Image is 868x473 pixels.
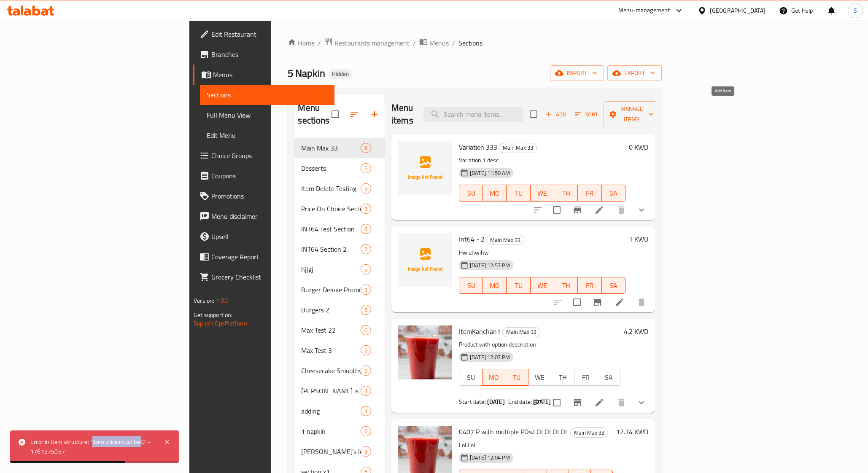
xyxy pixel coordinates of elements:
button: MO [483,277,507,294]
span: 1 napkin [301,426,360,436]
button: Add section [364,104,385,124]
li: / [452,38,455,48]
div: items [361,244,371,254]
svg: Show Choices [636,398,647,408]
span: Variation 333 [459,141,497,153]
div: adding [301,406,360,416]
button: FR [574,369,598,386]
div: INT64 Test Section6 [294,219,385,239]
div: items [361,345,371,355]
span: FR [578,371,594,384]
p: Variation 1 desc [459,155,625,166]
button: sort-choices [528,200,548,220]
span: FR [581,187,598,199]
span: Sections [207,90,328,100]
span: 2 [361,245,371,253]
button: Manage items [604,101,660,127]
h6: 1 KWD [629,233,648,245]
span: SU [463,279,480,292]
a: Upsell [193,226,334,247]
span: Edit Menu [207,130,328,140]
div: Burger Deluxe Promo 21 [294,279,385,300]
span: TU [510,279,527,292]
button: TU [505,369,528,386]
span: Coupons [211,171,328,181]
span: 1 [361,286,371,294]
span: [DATE] 11:50 AM [466,169,513,177]
span: Hidden [329,70,352,78]
p: Hwiuhwihw [459,247,625,258]
span: SU [463,371,479,384]
img: Int64 - 2 [398,233,452,287]
span: Branches [211,49,328,59]
div: items [361,264,371,274]
div: 1 napkin0 [294,421,385,441]
span: [DATE] 12:04 PM [466,454,513,462]
button: TH [554,277,578,294]
div: Max Test 220 [294,320,385,340]
button: TU [507,277,530,294]
button: delete [611,200,631,220]
span: export [614,68,655,78]
div: items [361,285,371,295]
span: Select to update [568,293,586,311]
li: / [413,38,416,48]
span: Select to update [548,394,566,411]
span: Price On Choice Section [301,204,360,214]
span: Main Max 33 [301,143,360,153]
button: SU [459,369,483,386]
span: Max Test 3 [301,345,360,355]
h2: Menu items [391,102,413,127]
span: [DATE] 12:57 PM [466,261,513,269]
div: items [361,224,371,234]
b: [DATE] [487,396,505,407]
button: FR [578,185,601,202]
button: Branch-specific-item [567,392,588,413]
img: Variation 333 [398,141,452,195]
div: Cheesecake Smoothy Testcase [301,365,360,376]
span: 2 [361,347,371,355]
a: Full Menu View [200,105,334,125]
span: Burger Deluxe Promo 2 [301,285,360,295]
div: Error in item structure: "Item price must be 0" - 1761575057 [30,437,155,456]
button: SA [597,369,620,386]
nav: breadcrumb [288,38,661,48]
div: items [361,143,371,153]
span: TU [510,187,527,199]
div: items [361,406,371,416]
button: Add [542,108,569,121]
a: Choice Groups [193,145,334,166]
span: Main Max 33 [571,428,608,438]
a: Edit Menu [200,125,334,145]
button: show more [631,200,652,220]
span: Desserts [301,163,360,173]
div: Burgers 25 [294,300,385,320]
span: TH [558,279,574,292]
button: import [550,65,604,81]
div: [PERSON_NAME] is the best Category1 [294,381,385,401]
div: [PERSON_NAME]'s lemonade3 [294,441,385,462]
div: Max Test 32 [294,340,385,360]
span: MO [486,187,503,199]
span: 5 [361,266,371,274]
button: SA [602,185,625,202]
span: Int64 - 2 [459,233,485,245]
span: Sort [575,110,598,119]
input: search [423,107,523,122]
button: SU [459,277,483,294]
div: Adam is the best Category [301,386,360,396]
a: Menus [419,38,449,48]
span: Grocery Checklist [211,272,328,282]
span: WE [534,279,551,292]
span: SU [463,187,480,199]
span: Sort sections [344,104,364,124]
div: Main Max 338 [294,138,385,158]
div: Item Delete Testing5 [294,178,385,199]
span: TH [558,187,574,199]
div: Desserts5 [294,158,385,178]
span: Burgers 2 [301,305,360,315]
span: Edit Restaurant [211,29,328,39]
